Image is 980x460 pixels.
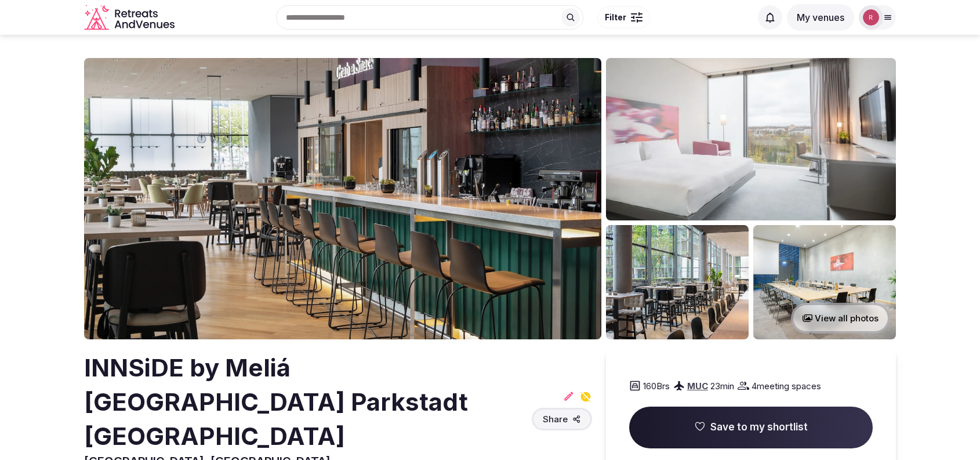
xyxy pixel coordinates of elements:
a: MUC [687,381,708,392]
img: Venue gallery photo [753,225,896,339]
span: Filter [605,12,626,23]
a: My venues [787,12,854,23]
img: Venue gallery photo [606,58,896,220]
span: Share [543,413,568,425]
img: Venue gallery photo [606,225,749,339]
span: Save to my shortlist [710,421,808,434]
h2: INNSiDE by Meliá [GEOGRAPHIC_DATA] Parkstadt [GEOGRAPHIC_DATA] [84,351,527,453]
span: 4 meeting spaces [752,380,821,392]
img: Venue cover photo [84,58,601,339]
button: Filter [597,6,650,28]
img: robiejavier [863,9,879,26]
button: Share [532,408,592,430]
span: 23 min [710,380,734,392]
span: 160 Brs [643,380,670,392]
button: My venues [787,4,854,31]
button: View all photos [791,303,890,334]
svg: Retreats and Venues company logo [84,5,177,31]
a: Visit the homepage [84,5,177,31]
